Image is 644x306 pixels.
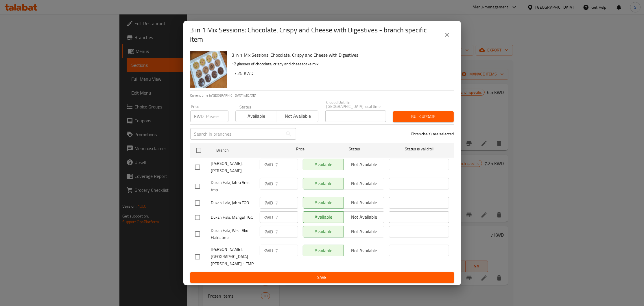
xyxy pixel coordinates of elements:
[276,245,298,256] input: Please enter price
[190,272,454,283] button: Save
[264,199,273,206] p: KWD
[190,51,227,88] img: 3 in 1 Mix Sessions: Chocolate, Crispy and Cheese with Digestives
[232,60,449,68] p: 12 glasses of chocolate, crispy and cheesecake mix
[211,199,255,207] span: Dukan Hala, Jahra TGO
[440,28,454,42] button: close
[232,51,449,59] h6: 3 in 1 Mix Sessions: Chocolate, Crispy and Cheese with Digestives
[276,211,298,223] input: Please enter price
[190,93,454,98] p: Current time in [GEOGRAPHIC_DATA] is [DATE]
[324,145,384,153] span: Status
[211,179,255,193] span: Dukan Hala, Jahra Area tmp
[264,180,273,187] p: KWD
[194,113,204,120] p: KWD
[279,112,316,120] span: Not available
[234,69,449,77] h6: 7.25 KWD
[211,214,255,221] span: Dukan Hala, Mangaf TGO
[238,112,275,120] span: Available
[190,128,283,140] input: Search in branches
[235,110,277,122] button: Available
[211,246,255,268] span: [PERSON_NAME], [GEOGRAPHIC_DATA][PERSON_NAME] 1 TMP
[216,147,276,154] span: Branch
[211,160,255,174] span: [PERSON_NAME], [PERSON_NAME]
[398,113,449,120] span: Bulk update
[276,226,298,237] input: Please enter price
[264,228,273,235] p: KWD
[211,227,255,242] span: Dukan Hala, West Abu Ftaira tmp
[195,274,449,281] span: Save
[264,214,273,221] p: KWD
[276,197,298,209] input: Please enter price
[281,145,320,153] span: Price
[264,247,273,254] p: KWD
[264,161,273,168] p: KWD
[276,159,298,170] input: Please enter price
[277,110,318,122] button: Not available
[276,178,298,189] input: Please enter price
[389,145,449,153] span: Status is valid till
[393,111,454,122] button: Bulk update
[411,131,454,137] p: 0 branche(s) are selected
[206,110,228,122] input: Please enter price
[190,25,440,44] h2: 3 in 1 Mix Sessions: Chocolate, Crispy and Cheese with Digestives - branch specific item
